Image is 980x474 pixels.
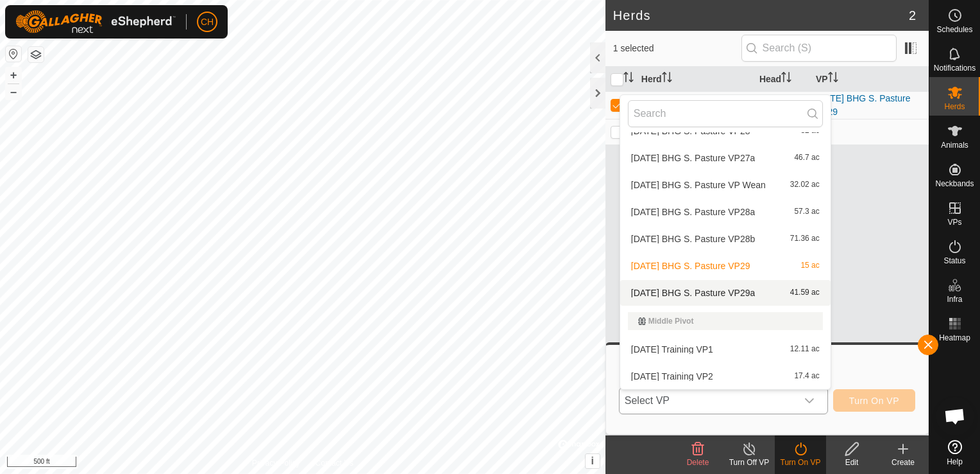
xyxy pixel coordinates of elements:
span: [DATE] Training VP2 [631,372,713,381]
span: [DATE] BHG S. Pasture VP29 [631,261,750,270]
span: 71.36 ac [790,234,820,243]
span: Animals [941,141,968,149]
th: Head [754,67,811,92]
a: Contact Us [316,457,353,469]
div: Create [877,457,929,468]
span: VPs [947,218,961,226]
p-sorticon: Activate to sort [781,74,791,84]
div: Open chat [936,397,974,435]
p-sorticon: Activate to sort [828,74,838,84]
span: CH [201,15,214,29]
button: i [586,454,600,468]
span: Herds [944,103,965,110]
span: 12.11 ac [790,345,820,354]
input: Search [628,100,823,127]
p-sorticon: Activate to sort [623,74,634,84]
span: Infra [947,295,962,303]
p-sorticon: Activate to sort [662,74,672,84]
li: 2025-09-19 BHG S. Pasture VP27a [620,145,831,171]
img: Gallagher Logo [15,10,176,33]
button: – [6,84,21,100]
li: 2025-09-26 BHG S. Pasture VP28b [620,226,831,252]
span: 46.7 ac [794,154,819,162]
h2: Herds [613,8,909,23]
div: Edit [826,457,877,468]
span: Select VP [620,388,797,414]
span: Delete [687,458,709,467]
span: [DATE] BHG S. Pasture VP29a [631,288,755,297]
span: Heatmap [939,334,970,342]
span: Help [947,458,963,466]
button: Reset Map [6,46,21,62]
div: dropdown trigger [797,388,822,414]
th: VP [811,67,929,92]
span: 2 [909,6,916,25]
li: 2025-06-21 Training VP1 [620,337,831,362]
li: 2025-06-23 Training VP2 [620,364,831,389]
a: [DATE] BHG S. Pasture VP29 [816,93,911,117]
span: 1 selected [613,42,741,55]
th: Herd [636,67,754,92]
li: 2025-09-24 BHG S. Pasture VP28a [620,199,831,225]
span: 15 ac [800,261,819,270]
div: Turn On VP [775,457,826,468]
span: Notifications [934,64,976,72]
li: 2025-09-22 BHG S. Pasture VP Wean [620,172,831,198]
a: Help [929,435,980,471]
span: [DATE] Training VP1 [631,345,713,354]
span: [DATE] BHG S. Pasture VP28a [631,207,755,216]
td: - [811,119,929,145]
button: + [6,67,21,83]
span: i [591,455,594,466]
span: [DATE] BHG S. Pasture VP27a [631,154,755,162]
a: Privacy Policy [252,457,300,469]
li: 2025-09-28 BHG S. Pasture VP29a [620,280,831,306]
span: Turn On VP [849,396,899,406]
span: Schedules [936,26,972,33]
span: 32.02 ac [790,180,820,189]
button: Map Layers [28,47,44,62]
div: Turn Off VP [723,457,775,468]
span: Neckbands [935,180,974,188]
span: 17.4 ac [794,372,819,381]
input: Search (S) [741,35,897,62]
button: Turn On VP [833,389,915,412]
div: Middle Pivot [638,317,813,325]
span: 41.59 ac [790,288,820,297]
span: [DATE] BHG S. Pasture VP Wean [631,180,766,189]
li: 2025-09-26 BHG S. Pasture VP29 [620,253,831,279]
span: Status [943,257,965,265]
span: [DATE] BHG S. Pasture VP28b [631,234,755,243]
span: 57.3 ac [794,207,819,216]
